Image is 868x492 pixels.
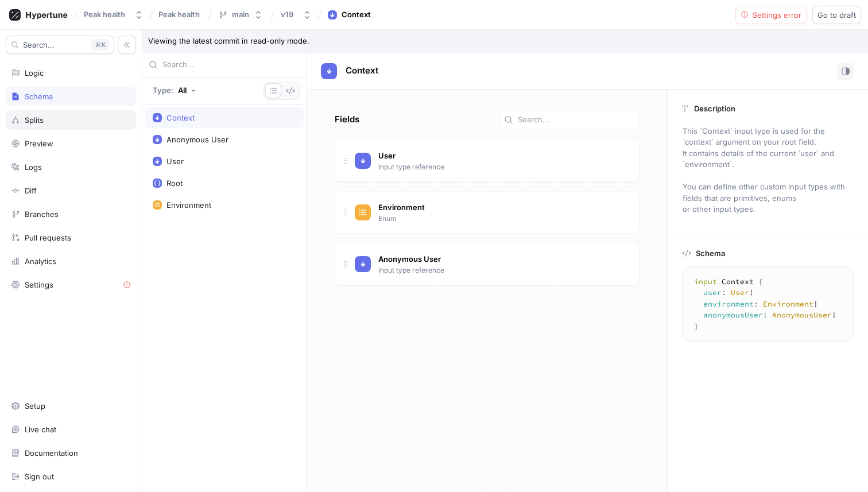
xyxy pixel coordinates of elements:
[276,5,316,24] button: v19
[25,448,78,458] div: Documentation
[166,135,228,144] div: Anonymous User
[342,9,371,21] div: Context
[812,6,861,24] button: Go to draft
[378,214,397,224] p: Enum
[25,401,45,410] div: Setup
[753,11,801,18] span: Settings error
[25,210,59,219] div: Branches
[214,5,268,24] button: main
[166,200,211,210] div: Environment
[687,272,848,337] textarea: input Context { user: User! environment: Environment! anonymousUser: AnonymousUser! }
[158,10,200,18] span: Peak health
[25,68,44,78] div: Logic
[6,36,114,54] button: Search...K
[166,113,195,122] div: Context
[232,10,249,20] div: main
[142,30,868,53] p: Viewing the latest commit in read-only mode.
[696,249,725,258] p: Schema
[378,254,441,264] span: Anonymous User
[25,186,37,195] div: Diff
[6,443,136,463] a: Documentation
[677,122,858,219] p: This `Context` input type is used for the `context` argument on your root field. It contains deta...
[735,6,807,24] button: Settings error
[378,265,444,276] p: Input type reference
[79,5,148,24] button: Peak health
[178,87,187,94] div: All
[378,151,396,160] span: User
[162,59,300,71] input: Search...
[25,472,54,481] div: Sign out
[149,82,200,100] button: Type: All
[694,104,735,113] p: Description
[84,10,125,20] div: Peak health
[281,10,293,20] div: v19
[817,11,856,18] span: Go to draft
[25,233,71,242] div: Pull requests
[166,157,184,166] div: User
[166,179,183,188] div: Root
[25,162,42,172] div: Logs
[378,203,425,212] span: Environment
[153,87,173,94] p: Type:
[25,115,44,125] div: Splits
[25,257,56,266] div: Analytics
[335,113,359,126] p: Fields
[91,39,109,51] div: K
[23,41,55,48] span: Search...
[25,139,53,148] div: Preview
[25,280,53,289] div: Settings
[518,114,634,126] input: Search...
[378,162,444,172] p: Input type reference
[346,64,378,78] p: Context
[25,425,56,434] div: Live chat
[25,92,53,101] div: Schema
